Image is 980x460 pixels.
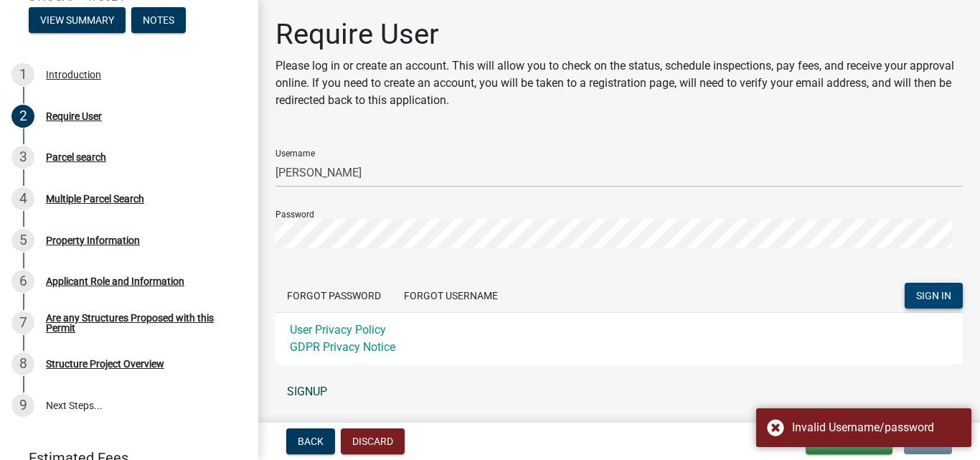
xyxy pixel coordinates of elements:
[131,7,186,33] button: Notes
[46,111,102,121] div: Require User
[905,283,963,309] button: SIGN IN
[29,7,126,33] button: View Summary
[290,323,386,337] a: User Privacy Policy
[11,105,34,128] div: 2
[11,187,34,210] div: 4
[131,16,186,27] wm-modal-confirm: Notes
[11,146,34,169] div: 3
[290,340,395,354] a: GDPR Privacy Notice
[46,313,235,333] div: Are any Structures Proposed with this Permit
[392,283,509,309] button: Forgot Username
[298,436,324,447] span: Back
[29,16,126,27] wm-modal-confirm: Summary
[275,283,392,309] button: Forgot Password
[11,311,34,334] div: 7
[46,194,144,204] div: Multiple Parcel Search
[11,229,34,252] div: 5
[46,276,184,286] div: Applicant Role and Information
[11,352,34,375] div: 8
[11,394,34,417] div: 9
[46,359,164,369] div: Structure Project Overview
[792,419,961,436] div: Invalid Username/password
[275,57,963,109] p: Please log in or create an account. This will allow you to check on the status, schedule inspecti...
[46,70,101,80] div: Introduction
[11,270,34,293] div: 6
[11,63,34,86] div: 1
[46,235,140,245] div: Property Information
[46,152,106,162] div: Parcel search
[275,377,963,406] a: SIGNUP
[275,17,963,52] h1: Require User
[286,428,335,454] button: Back
[341,428,405,454] button: Discard
[916,290,951,301] span: SIGN IN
